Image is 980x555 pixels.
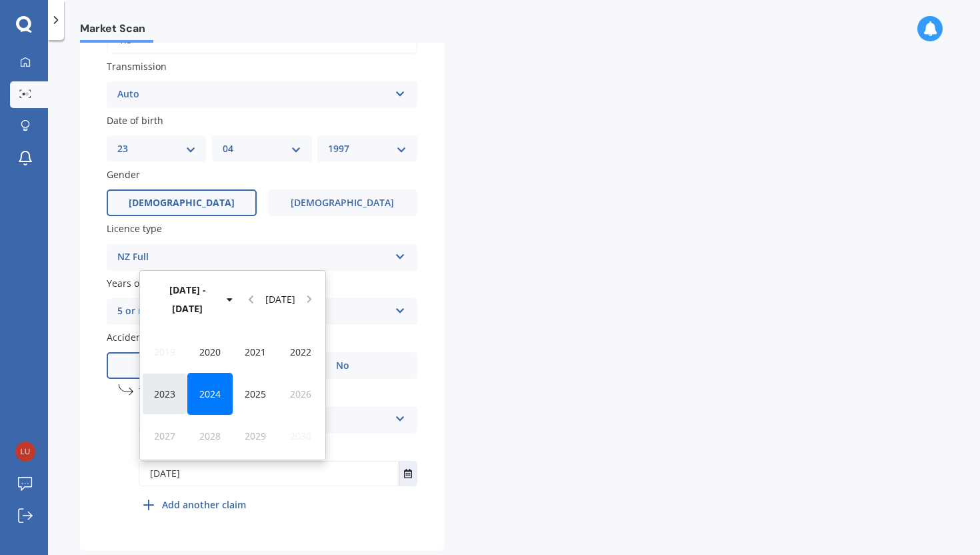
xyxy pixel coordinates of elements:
[162,498,246,512] b: Add another claim
[290,346,311,358] span: 2022
[187,373,233,415] div: 2024
[199,388,221,400] span: 2024
[107,223,162,235] span: Licence type
[140,271,325,460] div: DD/MM/YYYY
[291,197,394,209] span: [DEMOGRAPHIC_DATA]
[278,331,323,373] div: 2022
[233,373,278,415] div: 2025
[107,168,140,181] span: Gender
[260,278,301,321] button: [DATE]
[233,331,278,373] div: 2021
[107,277,229,290] span: Years of driving experience
[142,373,187,415] div: 2023
[336,360,349,372] span: No
[399,462,417,486] button: Select date
[245,346,266,358] span: 2021
[140,329,325,460] div: [DATE] - [DATE]
[107,114,163,127] span: Date of birth
[15,442,35,462] img: dd20c3117618a230212eac915dc65ab3
[245,388,266,400] span: 2025
[117,87,389,103] div: Auto
[187,331,233,373] div: 2020
[154,388,175,400] span: 2023
[80,22,153,40] span: Market Scan
[117,249,389,265] div: NZ Full
[129,197,235,209] span: [DEMOGRAPHIC_DATA]
[199,346,221,358] span: 2020
[139,462,399,486] input: DD/MM/YYYY
[107,60,167,73] span: Transmission
[117,304,389,320] div: 5 or more years
[107,331,275,344] span: Accidents or claims in the last 5 years
[147,278,243,321] button: [DATE] - [DATE]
